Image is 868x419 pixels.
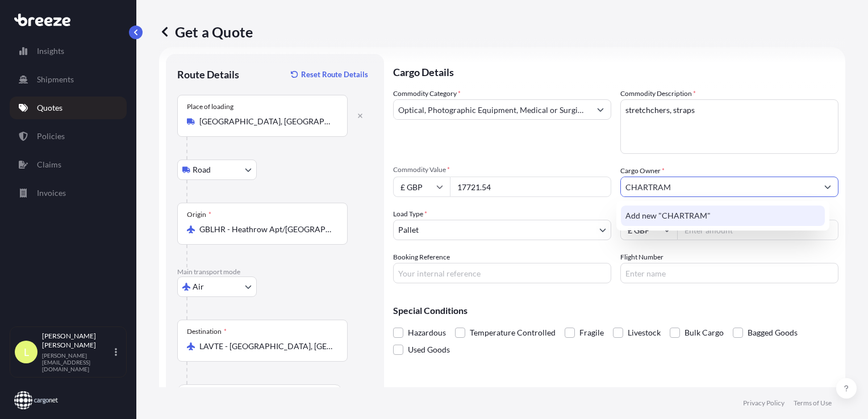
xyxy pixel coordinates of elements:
[37,159,61,170] p: Claims
[625,210,711,221] span: Add new "CHARTRAM"
[199,341,333,352] input: Destination
[748,324,798,341] span: Bagged Goods
[620,88,696,99] label: Commodity Description
[177,160,257,180] button: Select transport
[817,177,838,197] button: Show suggestions
[628,324,661,341] span: Livestock
[450,177,611,197] input: Type amount
[621,206,825,226] div: Suggestions
[177,68,239,81] p: Route Details
[685,324,724,341] span: Bulk Cargo
[393,306,838,315] p: Special Conditions
[37,187,66,199] p: Invoices
[621,177,817,197] input: Full name
[37,74,74,85] p: Shipments
[187,327,227,336] div: Destination
[393,165,611,174] span: Commodity Value
[743,399,784,408] p: Privacy Policy
[590,99,611,120] button: Show suggestions
[199,224,333,235] input: Origin
[393,88,461,99] label: Commodity Category
[177,267,373,276] p: Main transport mode
[394,99,590,120] input: Select a commodity type
[187,210,211,219] div: Origin
[199,116,333,127] input: Place of loading
[37,45,64,57] p: Insights
[187,102,233,111] div: Place of loading
[14,391,58,409] img: organization-logo
[193,164,211,175] span: Road
[393,54,838,88] p: Cargo Details
[408,341,450,358] span: Used Goods
[620,165,665,177] label: Cargo Owner
[408,324,446,341] span: Hazardous
[37,102,62,114] p: Quotes
[37,131,65,142] p: Policies
[301,69,368,80] p: Reset Route Details
[393,263,611,283] input: Your internal reference
[177,276,257,297] button: Select transport
[398,224,419,236] span: Pallet
[42,352,112,372] p: [PERSON_NAME][EMAIL_ADDRESS][DOMAIN_NAME]
[620,252,663,263] label: Flight Number
[24,346,29,358] span: L
[193,281,204,292] span: Air
[393,252,450,263] label: Booking Reference
[42,332,112,350] p: [PERSON_NAME] [PERSON_NAME]
[579,324,604,341] span: Fragile
[393,208,427,220] span: Load Type
[470,324,556,341] span: Temperature Controlled
[794,399,832,408] p: Terms of Use
[159,23,253,41] p: Get a Quote
[620,263,838,283] input: Enter name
